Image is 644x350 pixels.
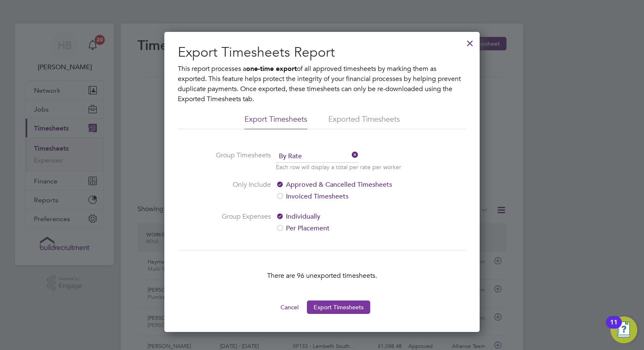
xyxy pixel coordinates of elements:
[208,212,271,233] label: Group Expenses
[307,300,370,314] button: Export Timesheets
[276,163,401,171] p: Each row will display a total per rate per worker
[208,180,271,201] label: Only Include
[244,114,307,129] li: Export Timesheets
[274,300,305,314] button: Cancel
[276,180,416,190] label: Approved & Cancelled Timesheets
[208,150,271,170] label: Group Timesheets
[178,44,466,61] h2: Export Timesheets Report
[328,114,400,129] li: Exported Timesheets
[276,191,416,201] label: Invoiced Timesheets
[178,64,466,104] p: This report processes a of all approved timesheets by marking them as exported. This feature help...
[276,223,416,233] label: Per Placement
[276,150,358,163] span: By Rate
[246,65,297,73] b: one-time export
[610,316,637,343] button: Open Resource Center, 11 new notifications
[610,322,618,333] div: 11
[178,271,466,281] p: There are 96 unexported timesheets.
[276,212,416,222] label: Individually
